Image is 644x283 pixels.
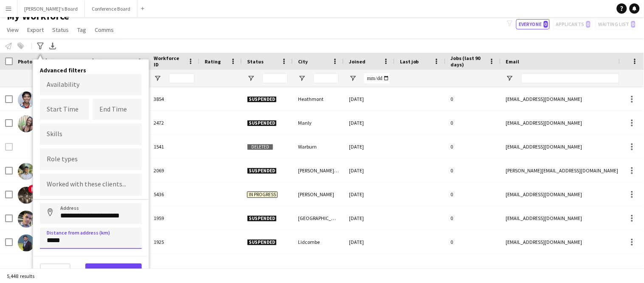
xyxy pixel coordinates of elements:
div: 1959 [149,206,200,230]
div: [DATE] [344,135,395,158]
app-action-btn: Export XLSX [48,41,58,51]
span: ! [28,185,37,193]
span: Deleted [247,144,273,150]
div: 2069 [149,159,200,182]
img: (Marty) Rob Alix [18,91,35,109]
span: Last Name [107,58,132,65]
span: Suspended [247,120,277,126]
span: Status [52,26,69,34]
div: Warburn [293,135,344,158]
div: 0 [446,230,501,254]
div: [PERSON_NAME] [293,183,344,206]
div: 5436 [149,183,200,206]
button: Open Filter Menu [154,74,161,82]
span: Photo [18,58,32,65]
div: 0 [446,87,501,111]
button: Open Filter Menu [506,74,514,82]
div: Lidcombe [293,230,344,254]
span: Suspended [247,239,277,246]
button: Clear [40,263,70,280]
div: 0 [446,206,501,230]
span: Email [506,58,520,65]
input: Type to search role types... [47,156,135,163]
a: Comms [91,24,117,35]
img: a a [18,139,35,156]
span: In progress [247,192,278,198]
button: View results [85,263,142,280]
div: 1541 [149,135,200,158]
input: Joined Filter Input [364,73,390,83]
span: Status [247,58,264,65]
input: Row Selection is disabled for this row (unchecked) [5,143,13,151]
app-action-btn: Advanced filters [35,41,45,51]
div: [DATE] [344,183,395,206]
div: [DATE] [344,87,395,111]
span: City [298,58,308,65]
span: Rating [205,58,221,65]
input: Status Filter Input [262,73,288,83]
div: 0 [446,111,501,134]
span: Workforce ID [154,55,184,68]
span: Tag [77,26,86,34]
span: Comms [95,26,114,34]
div: [DATE] [344,111,395,134]
img: Aadarsh Narsey [18,163,35,180]
a: Export [24,24,47,35]
span: Export [27,26,44,34]
div: [DATE] [344,206,395,230]
div: Manly [293,111,344,134]
img: Aaditi Sherpali [18,187,35,204]
input: City Filter Input [313,73,339,83]
div: [DATE] [344,230,395,254]
span: Suspended [247,96,277,103]
a: Tag [74,24,90,35]
div: Heathmont [293,87,344,111]
a: View [3,24,22,35]
span: Joined [349,58,366,65]
a: Status [49,24,72,35]
div: 0 [446,135,501,158]
div: [GEOGRAPHIC_DATA] [293,206,344,230]
span: View [7,26,19,34]
div: 0 [446,183,501,206]
input: Type to search skills... [47,131,135,138]
div: [PERSON_NAME][GEOGRAPHIC_DATA] [293,159,344,182]
div: 0 [446,159,501,182]
img: 6/11 Pittwater road Franke [18,115,35,132]
button: Conference Board [85,0,138,17]
span: Suspended [247,168,277,174]
button: Open Filter Menu [247,74,255,82]
button: Open Filter Menu [349,74,357,82]
img: Aaditya Sharma [18,211,35,228]
h4: Advanced filters [40,66,142,74]
button: Open Filter Menu [298,74,306,82]
span: Suspended [247,215,277,222]
input: Type to search clients... [47,181,135,189]
span: First Name [60,58,86,65]
img: Aagam Shah [18,234,35,252]
span: Last job [400,58,419,65]
button: Everyone0 [516,19,550,29]
span: 0 [544,21,548,28]
span: Jobs (last 90 days) [451,55,486,68]
button: [PERSON_NAME]'s Board [17,0,85,17]
div: 1925 [149,230,200,254]
div: 3854 [149,87,200,111]
div: [DATE] [344,159,395,182]
div: 2472 [149,111,200,134]
input: Workforce ID Filter Input [169,73,194,83]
